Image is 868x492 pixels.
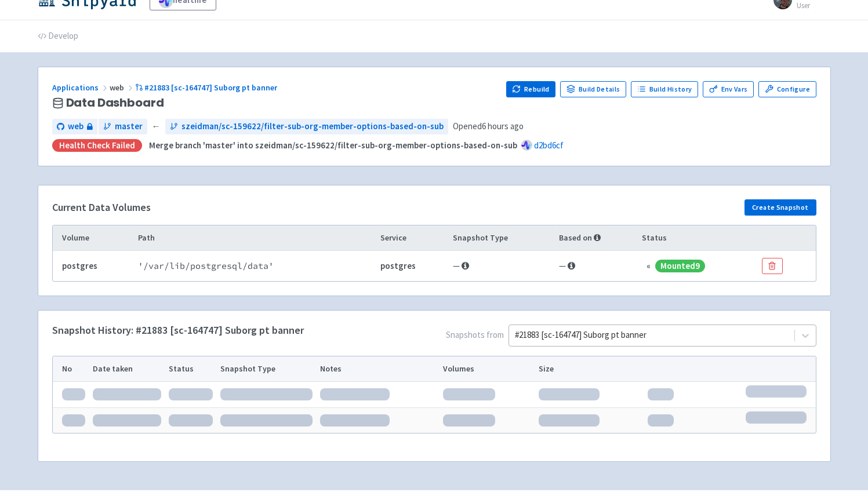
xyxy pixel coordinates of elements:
small: User [797,2,831,9]
a: d2bd6cf [534,140,564,151]
h4: Current Data Volumes [52,202,151,213]
a: Develop [38,20,78,53]
time: 6 hours ago [482,121,524,132]
a: Build History [631,81,698,97]
a: Build Details [560,81,626,97]
th: No [53,356,89,382]
th: Snapshot Type [449,225,555,251]
button: Rebuild [506,81,556,97]
td: ' /var/lib/postgresql/data ' [135,251,377,281]
a: Applications [52,82,110,93]
th: Based on [555,225,638,251]
a: szeidman/sc-159622/filter-sub-org-member-options-based-on-sub [165,119,448,134]
span: web [110,82,135,93]
th: Size [535,356,644,382]
span: Data Dashboard [66,96,164,110]
th: Volume [53,225,135,251]
th: Path [135,225,377,251]
a: web [52,119,97,134]
span: Mounted 9 [655,260,705,273]
th: Notes [317,356,440,382]
b: postgres [62,260,97,271]
th: Status [638,225,758,251]
strong: Merge branch 'master' into szeidman/sc-159622/filter-sub-org-member-options-based-on-sub [149,140,517,151]
td: — [449,251,555,281]
span: ← [152,120,161,133]
span: master [115,120,143,133]
td: — [555,251,638,281]
th: Volumes [440,356,535,382]
a: #21883 [sc-164747] Suborg pt banner [135,82,279,93]
a: Configure [758,81,816,97]
div: « [647,260,651,273]
th: Snapshot Type [216,356,316,382]
h4: Snapshot History: #21883 [sc-164747] Suborg pt banner [52,325,304,336]
span: web [68,120,83,133]
a: Env Vars [703,81,754,97]
span: Opened [453,120,524,133]
b: postgres [380,260,416,271]
span: szeidman/sc-159622/filter-sub-org-member-options-based-on-sub [181,120,444,133]
div: Health check failed [52,139,142,152]
button: Create Snapshot [744,199,816,216]
th: Status [165,356,216,382]
th: Date taken [89,356,165,382]
span: Snapshots from [304,325,816,351]
a: master [99,119,147,134]
th: Service [377,225,449,251]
